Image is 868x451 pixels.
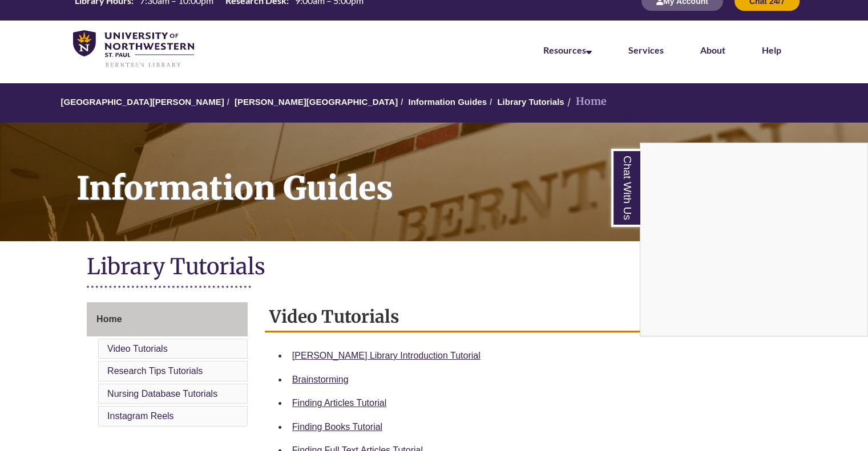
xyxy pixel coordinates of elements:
div: Chat With Us [640,143,868,336]
a: About [700,44,725,55]
a: Help [762,44,781,55]
a: Chat With Us [611,149,640,227]
iframe: Chat Widget [640,143,867,336]
img: UNWSP Library Logo [73,30,194,68]
a: Services [628,44,664,55]
a: Resources [543,44,592,55]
